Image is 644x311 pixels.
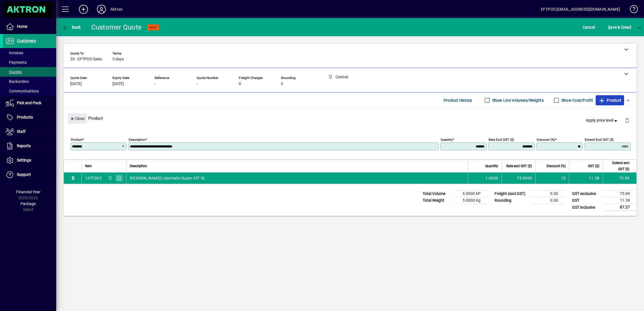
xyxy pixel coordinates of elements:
span: Item [85,163,92,169]
a: Communications [3,86,56,96]
span: Invoices [6,51,23,55]
button: Back [61,22,82,32]
span: Support [17,172,31,177]
a: Reports [3,139,56,153]
app-page-header-button: Delete [620,118,634,123]
span: Reports [17,144,31,148]
td: 15 [535,172,569,184]
mat-label: Product [71,138,82,142]
div: Aktron [110,5,123,14]
span: Financial Year [16,190,40,194]
td: 87.27 [603,204,637,211]
button: Add [74,4,92,14]
td: 5.0000 Kg [453,197,487,204]
td: GST [569,197,603,204]
td: 11.38 [603,197,637,204]
label: Show Line Volumes/Weights [491,97,544,103]
button: Product [596,95,624,105]
span: Package [21,201,36,206]
button: Save & Email [605,22,634,32]
a: Home [3,20,56,34]
span: Apply price level [586,117,618,123]
td: 75.89 [603,172,636,184]
span: 0 [281,82,283,86]
span: Discount (%) [547,163,566,169]
span: 0 [239,82,241,86]
mat-label: Rate excl GST ($) [489,138,514,142]
mat-label: Discount (%) [537,138,555,142]
a: Backorders [3,77,56,86]
a: Quotes [3,67,56,77]
span: Backorders [6,79,29,84]
td: 0.00 [531,190,565,197]
span: Quantity [485,163,498,169]
a: Staff [3,125,56,139]
button: Apply price level [584,115,621,126]
span: ave & Email [608,23,631,32]
span: Payments [6,60,27,65]
button: Product History [441,95,475,105]
span: Extend excl GST ($) [606,160,629,172]
div: 75.8900 [505,175,532,181]
td: 0.00 [531,197,565,204]
span: Staff [17,129,26,134]
span: Back [62,25,81,29]
span: Central [106,175,113,181]
td: Freight (excl GST) [492,190,531,197]
a: Knowledge Base [626,1,637,19]
span: [PERSON_NAME] Liquimatic Super ATF 5L [130,175,205,181]
span: Communications [6,89,39,93]
span: Settings [17,158,31,162]
td: Total Weight [420,197,453,204]
span: Description [130,163,147,169]
td: 75.89 [603,190,637,197]
span: - [197,82,198,86]
div: EFTPOS [EMAIL_ADDRESS][DOMAIN_NAME] [541,5,620,14]
div: Product [64,108,637,128]
app-page-header-button: Back [56,22,87,32]
a: Payments [3,58,56,67]
span: 3 days [112,57,124,62]
td: 11.38 [569,172,603,184]
span: Quotes [6,70,22,74]
span: [DATE] [112,82,124,86]
a: Pick and Pack [3,96,56,110]
td: Rounding [492,197,531,204]
span: 1.0000 [486,175,498,181]
span: [DATE] [70,82,82,86]
mat-label: Description [129,138,145,142]
span: Product History [444,96,472,105]
td: 5.0000 M³ [453,190,487,197]
app-page-header-button: Close [66,116,88,121]
a: Support [3,168,56,182]
span: Products [17,115,33,119]
div: Customer Quote [91,23,142,32]
button: Cancel [581,22,597,32]
td: GST inclusive [569,204,603,211]
mat-label: Quantity [441,138,452,142]
button: Delete [620,113,634,127]
div: 1ATF005 [85,175,101,181]
button: Close [68,113,87,124]
span: Cancel [583,23,595,32]
span: Rate excl GST ($) [506,163,532,169]
span: GST ($) [588,163,599,169]
span: 20 - EFTPOS Sales [70,57,102,62]
label: Show Cost/Profit [560,97,593,103]
mat-label: Extend excl GST ($) [585,138,614,142]
button: Profile [92,4,110,14]
span: Close [70,114,85,123]
span: NEW [149,26,157,29]
td: GST exclusive [569,190,603,197]
span: S [608,25,610,29]
a: Settings [3,153,56,167]
a: Products [3,110,56,124]
span: Product [598,96,621,105]
span: Pick and Pack [17,101,41,105]
span: - [155,82,156,86]
span: Home [17,24,27,29]
span: Customers [17,38,36,43]
td: Total Volume [420,190,453,197]
a: Invoices [3,48,56,58]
